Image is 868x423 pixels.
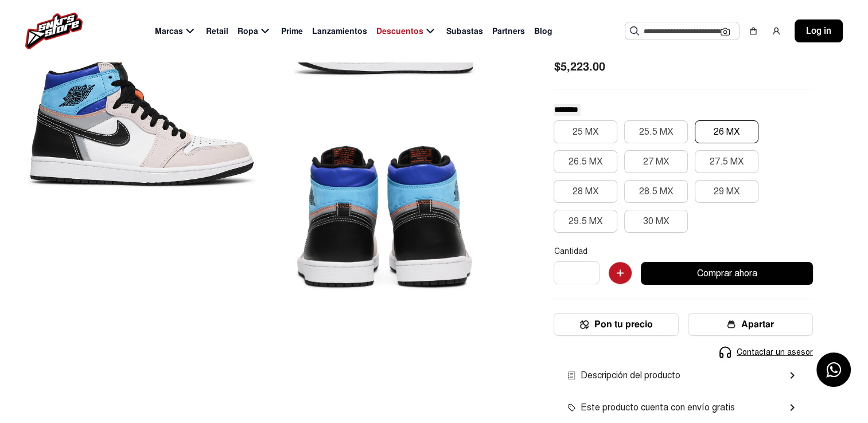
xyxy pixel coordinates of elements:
[721,27,730,36] img: Cámara
[567,404,575,412] img: envio
[206,25,228,37] span: Retail
[630,26,639,36] img: Buscar
[312,25,367,37] span: Lanzamientos
[554,58,605,75] span: $5,223.00
[695,180,758,203] button: 29 MX
[641,262,813,285] button: Comprar ahora
[376,25,423,37] span: Descuentos
[624,120,688,143] button: 25.5 MX
[727,320,735,329] img: wallet-05.png
[446,25,483,37] span: Subastas
[554,180,617,203] button: 28 MX
[749,26,758,36] img: shopping
[785,369,799,382] mat-icon: chevron_right
[772,26,781,36] img: user
[238,25,258,37] span: Ropa
[281,25,303,37] span: Prime
[567,369,680,382] span: Descripción del producto
[492,25,525,37] span: Partners
[806,24,831,38] span: Log in
[624,180,688,203] button: 28.5 MX
[567,371,575,379] img: envio
[25,13,83,49] img: logo
[554,246,813,257] p: Cantidad
[609,262,632,285] img: Agregar al carrito
[580,320,589,329] img: Icon.png
[785,401,799,414] mat-icon: chevron_right
[624,210,688,233] button: 30 MX
[554,120,617,143] button: 25 MX
[567,401,734,414] span: Este producto cuenta con envío gratis
[624,150,688,173] button: 27 MX
[737,346,813,358] span: Contactar un asesor
[688,313,813,336] button: Apartar
[695,120,758,143] button: 26 MX
[534,25,552,37] span: Blog
[695,150,758,173] button: 27.5 MX
[554,150,617,173] button: 26.5 MX
[155,25,183,37] span: Marcas
[554,210,617,233] button: 29.5 MX
[554,313,679,336] button: Pon tu precio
